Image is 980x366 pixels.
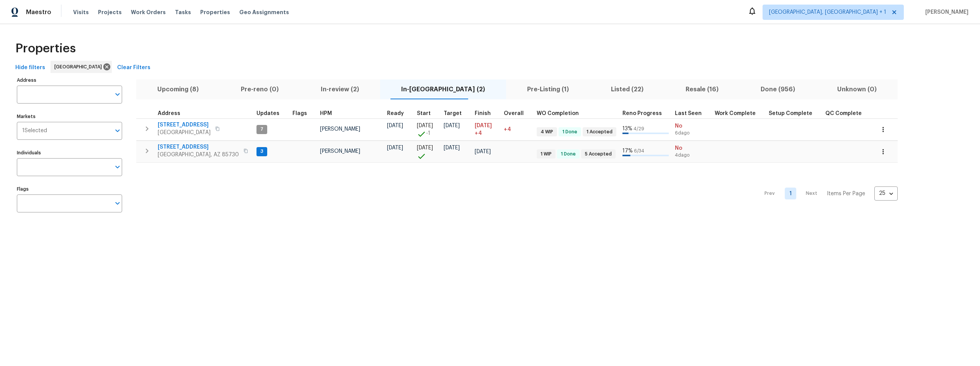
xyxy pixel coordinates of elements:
[417,145,433,151] span: [DATE]
[769,8,886,16] span: [GEOGRAPHIC_DATA], [GEOGRAPHIC_DATA] + 1
[582,151,615,157] span: 5 Accepted
[475,123,492,128] span: [DATE]
[472,118,501,140] td: Scheduled to finish 4 day(s) late
[559,129,580,135] span: 1 Done
[200,8,230,16] span: Properties
[17,151,122,155] label: Individuals
[669,84,735,95] span: Resale (16)
[15,63,45,73] span: Hide filters
[414,118,441,140] td: Project started 1 days early
[12,61,48,75] button: Hide filters
[426,130,430,137] span: -1
[675,130,709,136] span: 6d ago
[417,111,438,116] div: Actual renovation start date
[417,123,433,128] span: [DATE]
[504,111,524,116] span: Overall
[112,89,123,100] button: Open
[158,111,180,116] span: Address
[744,84,812,95] span: Done (956)
[158,129,211,136] span: [GEOGRAPHIC_DATA]
[320,149,360,154] span: [PERSON_NAME]
[224,84,295,95] span: Pre-reno (0)
[583,129,616,135] span: 1 Accepted
[257,126,266,133] span: 7
[292,111,307,116] span: Flags
[54,63,105,71] span: [GEOGRAPHIC_DATA]
[595,84,660,95] span: Listed (22)
[158,143,239,151] span: [STREET_ADDRESS]
[417,111,431,116] span: Start
[15,45,76,52] span: Properties
[634,126,644,131] span: 4 / 29
[537,129,556,135] span: 4 WIP
[444,145,460,151] span: [DATE]
[675,152,709,159] span: 4d ago
[112,162,123,172] button: Open
[757,167,898,220] nav: Pagination Navigation
[504,127,511,132] span: +4
[17,187,122,191] label: Flags
[475,149,491,154] span: [DATE]
[825,111,862,116] span: QC Complete
[141,84,215,95] span: Upcoming (8)
[414,141,441,162] td: Project started on time
[320,111,332,116] span: HPM
[675,144,709,152] span: No
[622,126,632,131] span: 13 %
[537,151,555,157] span: 1 WIP
[131,8,166,16] span: Work Orders
[387,145,403,151] span: [DATE]
[444,111,469,116] div: Target renovation project end date
[444,111,462,116] span: Target
[537,111,579,116] span: WO Completion
[51,61,112,73] div: [GEOGRAPHIC_DATA]
[444,123,460,128] span: [DATE]
[387,123,403,128] span: [DATE]
[827,190,865,198] p: Items Per Page
[501,118,534,140] td: 4 day(s) past target finish date
[622,111,662,116] span: Reno Progress
[769,111,812,116] span: Setup Complete
[634,149,644,153] span: 6 / 34
[239,8,289,16] span: Geo Assignments
[475,111,498,116] div: Projected renovation finish date
[511,84,585,95] span: Pre-Listing (1)
[114,61,154,75] button: Clear Filters
[22,128,47,134] span: 1 Selected
[475,111,491,116] span: Finish
[785,188,796,199] a: Goto page 1
[874,183,898,203] div: 25
[622,148,633,154] span: 17 %
[675,122,709,130] span: No
[73,8,89,16] span: Visits
[112,125,123,136] button: Open
[158,121,211,129] span: [STREET_ADDRESS]
[304,84,376,95] span: In-review (2)
[922,8,969,16] span: [PERSON_NAME]
[117,63,150,73] span: Clear Filters
[675,111,702,116] span: Last Seen
[257,148,266,155] span: 3
[17,114,122,119] label: Markets
[475,130,482,137] span: +4
[26,8,51,16] span: Maestro
[98,8,122,16] span: Projects
[715,111,756,116] span: Work Complete
[504,111,531,116] div: Days past target finish date
[256,111,279,116] span: Updates
[158,151,239,159] span: [GEOGRAPHIC_DATA], AZ 85730
[320,126,360,132] span: [PERSON_NAME]
[385,84,501,95] span: In-[GEOGRAPHIC_DATA] (2)
[175,10,191,15] span: Tasks
[387,111,404,116] span: Ready
[387,111,411,116] div: Earliest renovation start date (first business day after COE or Checkout)
[558,151,579,157] span: 1 Done
[17,78,122,83] label: Address
[112,198,123,209] button: Open
[821,84,893,95] span: Unknown (0)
